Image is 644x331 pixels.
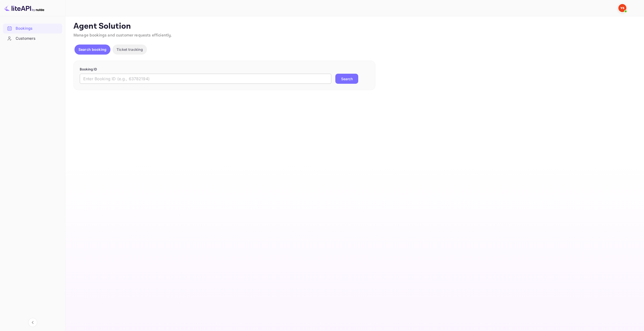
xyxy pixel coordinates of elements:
a: Bookings [3,24,62,33]
p: Booking ID [80,67,369,72]
div: Bookings [3,24,62,33]
p: Agent Solution [73,21,635,31]
button: Collapse navigation [28,318,37,327]
img: LiteAPI logo [4,4,44,12]
div: Customers [16,36,60,42]
img: Yandex Support [618,4,626,12]
div: Customers [3,34,62,44]
p: Search booking [78,47,106,52]
input: Enter Booking ID (e.g., 63782194) [80,74,331,84]
p: Ticket tracking [116,47,143,52]
div: Bookings [16,26,60,31]
button: Search [335,74,358,84]
a: Customers [3,34,62,43]
span: Manage bookings and customer requests efficiently. [73,33,172,38]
